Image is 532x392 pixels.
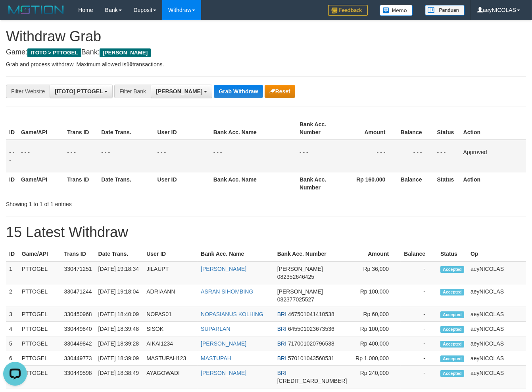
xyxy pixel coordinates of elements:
th: Game/API [18,117,64,140]
td: aeyNICOLAS [467,284,526,307]
td: - [401,284,437,307]
td: - [401,366,437,388]
div: Filter Website [6,85,50,98]
td: [DATE] 18:38:49 [95,366,144,388]
th: Bank Acc. Name [198,247,274,261]
button: Reset [265,85,295,98]
td: aeyNICOLAS [467,322,526,336]
td: MASTUPAH123 [143,351,198,366]
td: AYAGOWADI [143,366,198,388]
span: Copy 082352646425 to clipboard [277,274,314,280]
td: - [401,261,437,284]
th: Rp 160.000 [342,172,397,195]
h1: Withdraw Grab [6,29,526,44]
td: [DATE] 18:39:28 [95,336,144,351]
th: ID [6,172,18,195]
div: Filter Bank [114,85,151,98]
td: [DATE] 19:18:34 [95,261,144,284]
span: Copy 570101043560531 to clipboard [288,355,334,361]
th: ID [6,117,18,140]
h4: Game: Bank: [6,48,526,56]
th: Game/API [19,247,61,261]
button: [PERSON_NAME] [151,85,212,98]
td: aeyNICOLAS [467,366,526,388]
span: BRI [277,326,286,332]
td: - - - [98,140,154,172]
td: 5 [6,336,19,351]
span: Copy 082377025527 to clipboard [277,296,314,303]
a: MASTUPAH [201,355,231,361]
th: Trans ID [61,247,95,261]
p: Grab and process withdraw. Maximum allowed is transactions. [6,60,526,68]
img: Button%20Memo.svg [380,5,413,16]
td: - - - [6,140,18,172]
td: 330450968 [61,307,95,322]
td: Rp 100,000 [350,284,401,307]
td: PTTOGEL [19,284,61,307]
th: Status [434,172,460,195]
a: [PERSON_NAME] [201,340,246,347]
span: Accepted [440,355,464,362]
img: Feedback.jpg [328,5,368,16]
td: Rp 240,000 [350,366,401,388]
td: Rp 100,000 [350,322,401,336]
a: [PERSON_NAME] [201,266,246,272]
th: ID [6,247,19,261]
td: [DATE] 19:18:04 [95,284,144,307]
td: 330449840 [61,322,95,336]
span: Accepted [440,311,464,318]
th: Bank Acc. Name [210,172,296,195]
td: 1 [6,261,19,284]
button: [ITOTO] PTTOGEL [50,85,113,98]
th: Amount [350,247,401,261]
td: aeyNICOLAS [467,261,526,284]
td: aeyNICOLAS [467,351,526,366]
td: PTTOGEL [19,366,61,388]
span: Accepted [440,326,464,333]
span: Accepted [440,289,464,295]
span: Copy 342301049635534 to clipboard [277,378,347,384]
td: Rp 60,000 [350,307,401,322]
th: Bank Acc. Number [296,117,342,140]
div: Showing 1 to 1 of 1 entries [6,197,216,208]
th: Amount [342,117,397,140]
th: User ID [154,117,210,140]
a: ASRAN SIHOMBING [201,288,253,295]
td: 4 [6,322,19,336]
th: Balance [401,247,437,261]
td: PTTOGEL [19,322,61,336]
th: Bank Acc. Number [296,172,342,195]
span: [ITOTO] PTTOGEL [55,88,103,95]
span: Copy 467501041410538 to clipboard [288,311,334,317]
span: BRI [277,370,286,376]
td: aeyNICOLAS [467,336,526,351]
td: 3 [6,307,19,322]
button: Open LiveChat chat widget [3,3,27,27]
td: - - - [210,140,296,172]
td: Rp 400,000 [350,336,401,351]
th: Action [460,172,526,195]
td: [DATE] 18:39:48 [95,322,144,336]
td: PTTOGEL [19,261,61,284]
td: JILAUPT [143,261,198,284]
span: BRI [277,355,286,361]
th: Status [437,247,467,261]
th: User ID [143,247,198,261]
td: - - - [154,140,210,172]
td: PTTOGEL [19,351,61,366]
td: Rp 1,000,000 [350,351,401,366]
td: - [401,307,437,322]
span: Accepted [440,266,464,273]
td: - [401,336,437,351]
td: [DATE] 18:40:09 [95,307,144,322]
th: Date Trans. [95,247,144,261]
span: [PERSON_NAME] [156,88,202,95]
td: aeyNICOLAS [467,307,526,322]
th: Date Trans. [98,117,154,140]
td: NOPAS01 [143,307,198,322]
td: - - - [342,140,397,172]
span: Accepted [440,370,464,377]
img: panduan.png [425,5,465,15]
span: BRI [277,311,286,317]
th: Game/API [18,172,64,195]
